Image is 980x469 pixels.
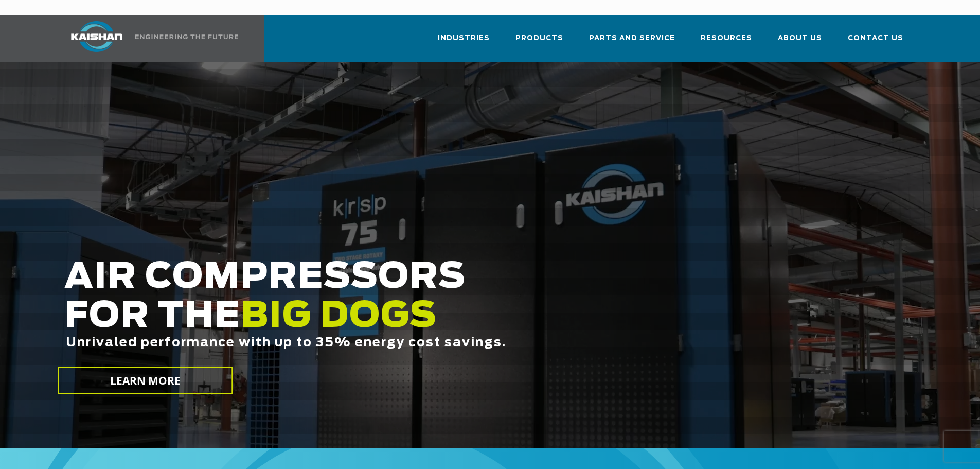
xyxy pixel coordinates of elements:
a: Parts and Service [589,25,675,60]
h2: AIR COMPRESSORS FOR THE [64,258,772,382]
span: Unrivaled performance with up to 35% energy cost savings. [66,337,506,349]
a: Products [515,25,563,60]
a: Resources [701,25,752,60]
span: Products [515,32,563,44]
span: Resources [701,32,752,44]
span: About Us [778,32,822,44]
a: LEARN MORE [58,367,233,394]
img: Engineering the future [135,34,238,39]
span: Parts and Service [589,32,675,44]
span: Contact Us [848,32,903,44]
a: Contact Us [848,25,903,60]
a: Industries [438,25,490,60]
span: BIG DOGS [241,299,437,334]
a: About Us [778,25,822,60]
a: Kaishan USA [58,15,240,62]
img: kaishan logo [58,21,135,52]
span: Industries [438,32,490,44]
span: LEARN MORE [110,373,181,388]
